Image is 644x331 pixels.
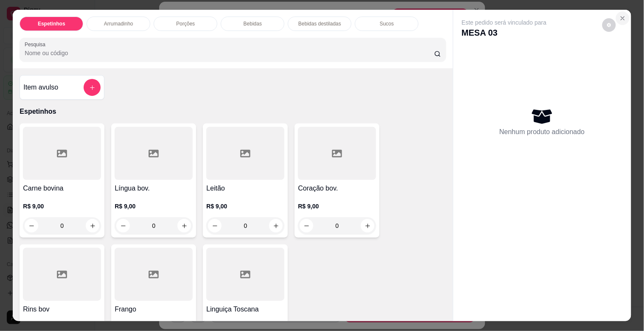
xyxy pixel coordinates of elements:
p: Porções [176,20,195,27]
button: Close [616,11,630,25]
h4: Língua bov. [115,183,193,194]
h4: Frango [115,304,193,314]
p: Sucos [380,20,394,27]
button: add-separate-item [84,79,101,96]
h4: Carne bovina [23,183,101,194]
button: increase-product-quantity [361,219,374,233]
button: decrease-product-quantity [602,18,616,32]
p: Este pedido será vinculado para [462,18,547,27]
p: R$ 9,00 [23,202,101,210]
p: Arrumadinho [104,20,133,27]
button: increase-product-quantity [177,219,191,233]
h4: Linguiça Toscana [206,304,284,314]
button: decrease-product-quantity [116,219,130,233]
button: decrease-product-quantity [208,219,222,233]
button: increase-product-quantity [86,219,99,233]
h4: Item avulso [23,82,58,93]
p: R$ 9,00 [115,202,193,210]
p: R$ 9,00 [206,202,284,210]
p: R$ 9,00 [298,202,376,210]
p: Bebidas destiladas [298,20,341,27]
p: Espetinhos [38,20,65,27]
h4: Coração bov. [298,183,376,194]
label: Pesquisa [25,41,48,48]
p: Bebidas [244,20,262,27]
input: Pesquisa [25,49,434,57]
p: MESA 03 [462,27,547,39]
h4: Rins bov [23,304,101,314]
h4: Leitão [206,183,284,194]
button: decrease-product-quantity [25,219,38,233]
button: decrease-product-quantity [300,219,313,233]
p: Nenhum produto adicionado [500,127,585,137]
button: increase-product-quantity [269,219,283,233]
p: Espetinhos [20,107,446,117]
